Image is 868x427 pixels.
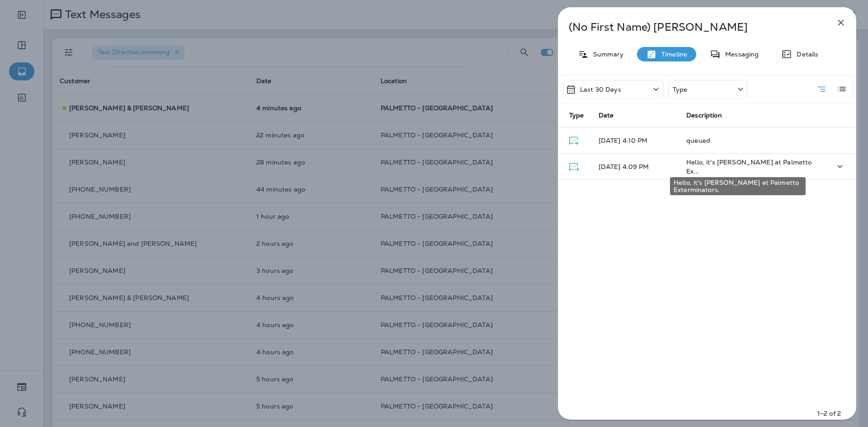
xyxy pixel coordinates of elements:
button: Log View [833,80,851,98]
span: Date [599,111,614,119]
p: Summary [589,51,623,58]
span: Hello, it's [PERSON_NAME] at Palmetto Ex... [686,158,811,175]
span: Text Message - Received [569,136,579,144]
p: [DATE] 4:09 PM [599,163,672,170]
p: Last 30 Days [580,86,621,93]
p: Messaging [721,51,759,58]
p: Type [673,86,688,93]
button: Summary View [812,80,830,99]
button: Expand [831,157,849,176]
p: [DATE] 4:10 PM [599,137,672,144]
p: 1–2 of 2 [817,409,841,418]
span: Description [686,112,722,119]
span: Type [569,111,584,119]
span: queued [686,136,710,145]
div: Hello, it's [PERSON_NAME] at Palmetto Exterminators. [670,177,806,195]
p: Timeline [657,51,687,58]
span: Text Message - Delivered [569,162,579,170]
p: Details [792,51,818,58]
p: (No First Name) [PERSON_NAME] [569,21,816,33]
